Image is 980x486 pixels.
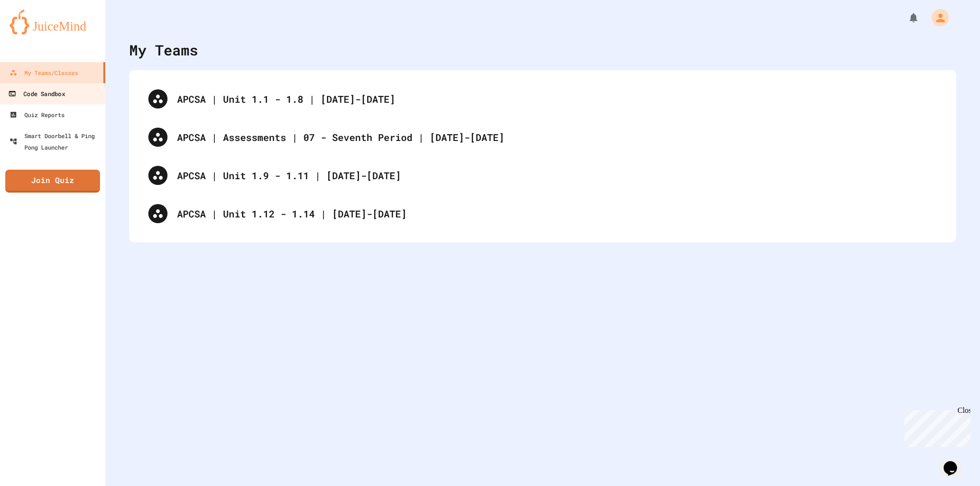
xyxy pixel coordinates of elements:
[890,10,922,26] div: My Notifications
[139,80,947,118] div: APCSA | Unit 1.1 - 1.8 | [DATE]-[DATE]
[139,156,947,194] div: APCSA | Unit 1.9 - 1.11 | [DATE]-[DATE]
[10,130,101,153] div: Smart Doorbell & Ping Pong Launcher
[5,170,100,193] a: Join Quiz
[901,406,970,447] iframe: chat widget
[8,88,65,100] div: Code Sandbox
[177,206,937,221] div: APCSA | Unit 1.12 - 1.14 | [DATE]-[DATE]
[940,448,970,476] iframe: chat widget
[139,118,947,156] div: APCSA | Assessments | 07 - Seventh Period | [DATE]-[DATE]
[129,39,198,61] div: My Teams
[177,130,937,144] div: APCSA | Assessments | 07 - Seventh Period | [DATE]-[DATE]
[4,4,66,61] div: Chat with us now!Close
[922,7,951,29] div: My Account
[139,194,947,233] div: APCSA | Unit 1.12 - 1.14 | [DATE]-[DATE]
[10,109,65,120] div: Quiz Reports
[177,92,937,106] div: APCSA | Unit 1.1 - 1.8 | [DATE]-[DATE]
[10,10,96,34] img: logo-orange.svg
[10,67,78,78] div: My Teams/Classes
[177,168,937,183] div: APCSA | Unit 1.9 - 1.11 | [DATE]-[DATE]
